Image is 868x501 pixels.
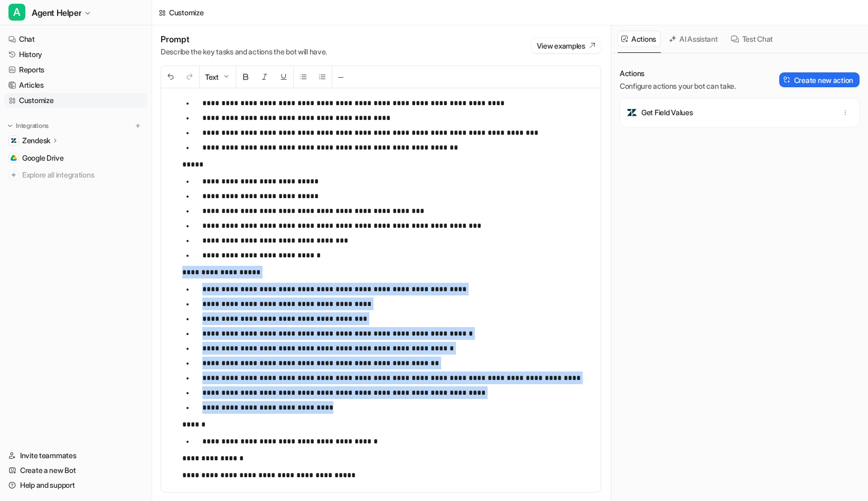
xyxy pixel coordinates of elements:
button: ─ [332,66,349,88]
button: Unordered List [294,66,313,88]
a: Reports [4,62,147,77]
a: Articles [4,78,147,92]
img: Redo [185,72,194,81]
img: Create action [783,76,791,83]
button: Text [200,66,236,88]
button: Italic [255,66,274,88]
button: AI Assistant [665,31,723,47]
img: Dropdown Down Arrow [222,72,230,81]
a: History [4,47,147,62]
a: Create a new Bot [4,463,147,478]
img: Unordered List [299,72,307,81]
a: Help and support [4,478,147,493]
div: Customize [169,7,203,18]
span: Google Drive [22,153,64,163]
a: Invite teammates [4,448,147,463]
p: Describe the key tasks and actions the bot will have. [161,47,327,57]
button: Integrations [4,120,52,131]
img: Bold [241,72,250,81]
span: Agent Helper [32,5,81,20]
img: Google Drive [11,155,17,161]
button: Redo [180,66,199,88]
button: Test Chat [727,31,778,47]
span: Explore all integrations [22,166,143,183]
button: Actions [618,31,661,47]
a: Google DriveGoogle Drive [4,151,147,165]
img: explore all integrations [8,170,19,180]
button: Ordered List [313,66,332,88]
span: A [8,4,25,21]
img: Italic [260,72,269,81]
button: Create new action [779,72,860,87]
img: Underline [279,72,288,81]
p: Zendesk [22,135,50,146]
h1: Prompt [161,34,327,44]
img: Undo [166,72,175,81]
img: expand menu [6,122,14,129]
img: Get Field Values icon [627,107,637,118]
button: Undo [161,66,180,88]
a: Chat [4,32,147,47]
img: Zendesk [11,137,17,144]
p: Integrations [16,122,49,130]
img: Ordered List [318,72,326,81]
button: Underline [274,66,293,88]
button: Bold [236,66,255,88]
img: menu_add.svg [134,122,142,129]
a: Customize [4,93,147,108]
a: Explore all integrations [4,168,147,182]
p: Get Field Values [641,107,693,118]
p: Configure actions your bot can take. [620,81,736,91]
button: View examples [531,38,601,53]
p: Actions [620,68,736,79]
